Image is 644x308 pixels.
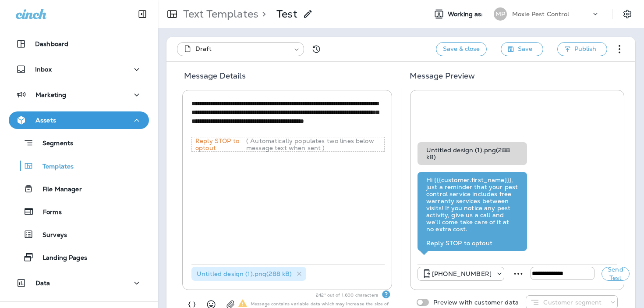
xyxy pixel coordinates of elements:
p: File Manager [34,186,82,194]
h5: Message Preview [399,69,628,90]
button: Dashboard [9,35,149,53]
span: Working as: [448,11,485,18]
p: Forms [34,208,62,217]
p: > [258,7,266,21]
p: Segments [34,140,73,148]
button: Landing Pages [9,248,149,266]
button: Publish [557,42,607,56]
button: Send Test [602,267,630,281]
button: Templates [9,157,149,175]
p: Dashboard [35,40,68,47]
button: File Manager [9,179,149,198]
p: Text Templates [180,7,258,21]
button: Marketing [9,86,149,104]
p: 242 * out of 1,600 characters [316,292,382,299]
button: Surveys [9,225,149,244]
p: Reply STOP to optout [192,137,246,151]
p: Templates [34,163,74,171]
button: Segments [9,133,149,152]
p: Marketing [35,91,66,98]
p: [PHONE_NUMBER] [432,270,492,277]
p: Preview with customer data [429,299,519,306]
p: Assets [35,117,56,124]
p: Inbox [35,66,52,73]
div: Text Segments Text messages are billed per segment. A single segment is typically 160 characters,... [382,290,390,299]
div: MP [494,7,507,21]
h5: Message Details [173,69,399,90]
span: Draft [195,44,212,53]
span: Save [518,43,532,54]
p: Test [276,7,297,21]
span: Publish [574,43,596,54]
button: Forms [9,202,149,221]
p: Surveys [34,231,67,240]
button: Save & close [436,42,487,56]
button: Data [9,274,149,292]
p: Customer segment [543,299,602,306]
p: Landing Pages [34,254,87,262]
button: Assets [9,111,149,129]
button: Inbox [9,61,149,78]
button: Collapse Sidebar [130,5,155,23]
div: Untitled design (1).png ( 288 kB ) [418,142,527,165]
div: Untitled design (1).png(288 kB) [191,267,306,281]
p: Data [35,279,50,287]
button: Save [501,42,543,56]
button: View Changelog [308,40,325,58]
div: Hi {{{customer.first_name}}}, just a reminder that your pest control service includes free warran... [426,176,518,247]
button: Settings [619,6,635,22]
span: Untitled design (1).png ( 288 kB ) [197,270,292,278]
p: Moxie Pest Control [512,11,570,18]
p: ( Automatically populates two lines below message text when sent ) [246,137,384,151]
